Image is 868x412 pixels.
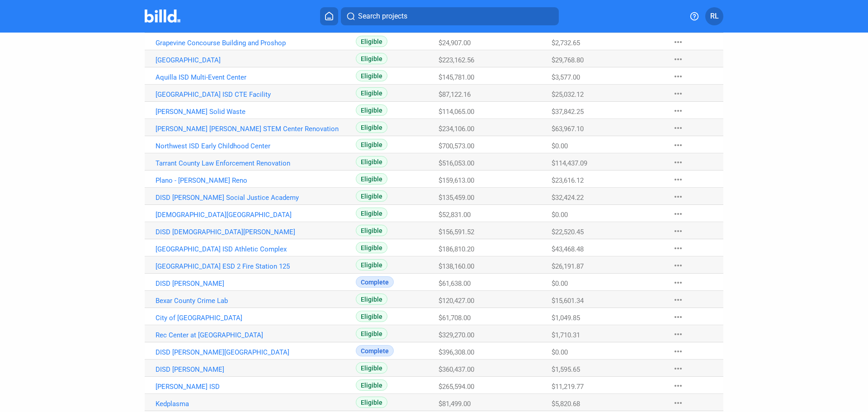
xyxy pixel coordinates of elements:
[673,277,684,288] mat-icon: more_horiz
[341,7,559,25] button: Search projects
[156,297,356,305] a: Bexar County Crime Lab
[356,104,387,116] span: Eligible
[356,294,387,305] span: Eligible
[439,245,474,253] span: $186,810.20
[356,36,387,47] span: Eligible
[439,400,471,408] span: $81,499.00
[673,123,684,133] mat-icon: more_horiz
[552,331,580,339] span: $1,710.31
[552,245,584,253] span: $43,468.48
[356,173,387,185] span: Eligible
[673,88,684,99] mat-icon: more_horiz
[439,331,474,339] span: $329,270.00
[156,400,356,408] a: Kedplasma
[356,87,387,99] span: Eligible
[439,228,474,236] span: $156,591.52
[356,208,387,219] span: Eligible
[439,279,471,288] span: $61,638.00
[552,279,568,288] span: $0.00
[552,176,584,185] span: $23,616.12
[673,71,684,82] mat-icon: more_horiz
[439,365,474,374] span: $360,437.00
[156,159,356,167] a: Tarrant County Law Enforcement Renovation
[673,191,684,202] mat-icon: more_horiz
[673,174,684,185] mat-icon: more_horiz
[356,53,387,64] span: Eligible
[439,348,474,356] span: $396,308.00
[673,312,684,322] mat-icon: more_horiz
[358,11,407,22] span: Search projects
[156,279,356,288] a: DISD [PERSON_NAME]
[705,7,723,25] button: RL
[710,11,719,22] span: RL
[156,331,356,339] a: Rec Center at [GEOGRAPHIC_DATA]
[673,363,684,374] mat-icon: more_horiz
[356,259,387,270] span: Eligible
[356,242,387,253] span: Eligible
[439,211,471,219] span: $52,831.00
[552,108,584,116] span: $37,842.25
[356,122,387,133] span: Eligible
[356,328,387,339] span: Eligible
[156,211,356,219] a: [DEMOGRAPHIC_DATA][GEOGRAPHIC_DATA]
[673,105,684,116] mat-icon: more_horiz
[439,108,474,116] span: $114,065.00
[356,139,387,150] span: Eligible
[673,243,684,254] mat-icon: more_horiz
[156,348,356,356] a: DISD [PERSON_NAME][GEOGRAPHIC_DATA]
[356,190,387,202] span: Eligible
[156,245,356,253] a: [GEOGRAPHIC_DATA] ISD Athletic Complex
[439,159,474,167] span: $516,053.00
[552,142,568,150] span: $0.00
[356,276,394,288] span: Complete
[439,73,474,81] span: $145,781.00
[156,125,356,133] a: [PERSON_NAME] [PERSON_NAME] STEM Center Renovation
[673,157,684,168] mat-icon: more_horiz
[156,90,356,99] a: [GEOGRAPHIC_DATA] ISD CTE Facility
[439,297,474,305] span: $120,427.00
[552,39,580,47] span: $2,732.65
[673,260,684,271] mat-icon: more_horiz
[356,156,387,167] span: Eligible
[673,329,684,340] mat-icon: more_horiz
[356,362,387,374] span: Eligible
[356,345,394,356] span: Complete
[673,294,684,305] mat-icon: more_horiz
[552,400,580,408] span: $5,820.68
[439,383,474,391] span: $265,594.00
[673,398,684,408] mat-icon: more_horiz
[156,383,356,391] a: [PERSON_NAME] ISD
[439,262,474,270] span: $138,160.00
[552,90,584,99] span: $25,032.12
[552,159,587,167] span: $114,437.09
[673,380,684,391] mat-icon: more_horiz
[673,37,684,47] mat-icon: more_horiz
[156,39,356,47] a: Grapevine Concourse Building and Proshop
[439,314,471,322] span: $61,708.00
[552,297,584,305] span: $15,601.34
[145,9,180,23] img: Billd Company Logo
[439,39,471,47] span: $24,907.00
[552,262,584,270] span: $26,191.87
[439,125,474,133] span: $234,106.00
[552,348,568,356] span: $0.00
[156,262,356,270] a: [GEOGRAPHIC_DATA] ESD 2 Fire Station 125
[356,397,387,408] span: Eligible
[673,54,684,65] mat-icon: more_horiz
[673,346,684,357] mat-icon: more_horiz
[439,142,474,150] span: $700,573.00
[156,108,356,116] a: [PERSON_NAME] Solid Waste
[552,211,568,219] span: $0.00
[552,228,584,236] span: $22,520.45
[673,226,684,237] mat-icon: more_horiz
[552,314,580,322] span: $1,049.85
[156,228,356,236] a: DISD [DEMOGRAPHIC_DATA][PERSON_NAME]
[673,140,684,151] mat-icon: more_horiz
[156,73,356,81] a: Aquilla ISD Multi-Event Center
[439,194,474,202] span: $135,459.00
[156,194,356,202] a: DISD [PERSON_NAME] Social Justice Academy
[552,365,580,374] span: $1,595.65
[356,225,387,236] span: Eligible
[439,176,474,185] span: $159,613.00
[439,90,471,99] span: $87,122.16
